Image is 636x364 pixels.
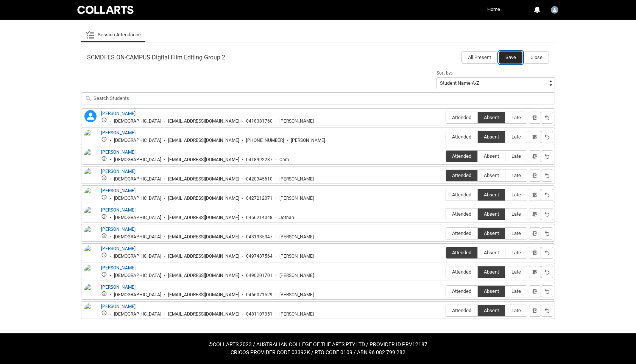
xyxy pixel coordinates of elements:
button: Notes [529,285,541,297]
div: [DEMOGRAPHIC_DATA] [114,273,161,278]
button: Notes [529,208,541,220]
div: [DEMOGRAPHIC_DATA] [114,311,161,317]
button: Save [499,51,522,64]
span: Attended [446,269,477,275]
button: Notes [529,189,541,201]
div: 0466071529 [246,292,273,298]
button: Close [524,51,549,64]
span: Late [505,211,527,217]
div: [DEMOGRAPHIC_DATA] [114,157,161,163]
button: Notes [529,266,541,278]
a: [PERSON_NAME] [101,246,136,251]
span: Attended [446,115,477,120]
button: Reset [541,150,553,162]
button: Reset [541,247,553,259]
div: 0497487564 [246,254,273,259]
button: Reset [541,285,553,297]
span: Attended [446,250,477,255]
button: Reset [541,266,553,278]
button: Notes [529,247,541,259]
span: Late [505,288,527,294]
div: [PHONE_NUMBER] [246,138,284,143]
div: [EMAIL_ADDRESS][DOMAIN_NAME] [168,311,239,317]
span: Absent [478,211,505,217]
div: 0418992237 [246,157,273,163]
img: Noah Walters [84,264,97,281]
div: [PERSON_NAME] [279,196,314,201]
button: Reset [541,189,553,201]
div: 0481107051 [246,311,273,317]
span: Absent [478,192,505,198]
span: Attended [446,308,477,313]
div: Cam [279,157,289,163]
span: Absent [478,230,505,236]
div: [EMAIL_ADDRESS][DOMAIN_NAME] [168,138,239,143]
div: [EMAIL_ADDRESS][DOMAIN_NAME] [168,254,239,259]
div: [DEMOGRAPHIC_DATA] [114,254,161,259]
span: Late [505,134,527,140]
img: Jothan Tassone [84,207,97,223]
span: Absent [478,134,505,140]
img: Emily O'Hara [84,168,97,185]
a: [PERSON_NAME] [101,130,136,135]
span: Sort by: [436,70,452,76]
span: SCMDFES ON-CAMPUS Digital Film Editing Group 2 [87,54,225,61]
div: [DEMOGRAPHIC_DATA] [114,176,161,182]
span: Absent [478,288,505,294]
a: [PERSON_NAME] [101,188,136,193]
lightning-icon: Adam Callaghan [84,110,97,122]
span: Absent [478,250,505,255]
img: Emma Sladoja [84,187,97,204]
span: Attended [446,211,477,217]
div: Jothan [279,215,294,221]
span: Late [505,250,527,255]
img: Keesha Tucker [84,226,97,243]
a: [PERSON_NAME] [101,227,136,232]
div: [DEMOGRAPHIC_DATA] [114,215,161,221]
div: 0418381760 [246,118,273,124]
span: Attended [446,192,477,198]
div: [PERSON_NAME] [279,118,314,124]
div: [DEMOGRAPHIC_DATA] [114,196,161,201]
div: [EMAIL_ADDRESS][DOMAIN_NAME] [168,234,239,240]
div: 0456214048 [246,215,273,221]
span: Late [505,173,527,178]
span: Late [505,192,527,198]
span: Absent [478,173,505,178]
span: Late [505,115,527,120]
span: Absent [478,269,505,275]
span: Absent [478,153,505,159]
span: Attended [446,288,477,294]
div: [DEMOGRAPHIC_DATA] [114,118,161,124]
button: Reset [541,227,553,240]
div: [DEMOGRAPHIC_DATA] [114,138,161,143]
img: Tristan Hay [84,303,97,320]
span: Late [505,230,527,236]
div: [PERSON_NAME] [279,292,314,298]
span: Absent [478,308,505,313]
div: 0420345610 [246,176,273,182]
img: Cameron Auton [84,149,97,165]
span: Late [505,153,527,159]
a: [PERSON_NAME] [101,169,136,174]
div: 0490201701 [246,273,273,278]
a: [PERSON_NAME] [101,111,136,116]
button: Notes [529,227,541,240]
div: [EMAIL_ADDRESS][DOMAIN_NAME] [168,157,239,163]
button: Reset [541,170,553,182]
a: Session Attendance [86,27,141,42]
li: Session Attendance [81,27,145,42]
span: Attended [446,173,477,178]
span: Attended [446,134,477,140]
div: [PERSON_NAME] [279,273,314,278]
a: [PERSON_NAME] [101,207,136,213]
input: Search Students [81,92,555,104]
div: 0431335047 [246,234,273,240]
span: Attended [446,153,477,159]
a: [PERSON_NAME] [101,304,136,309]
button: Notes [529,150,541,162]
a: [PERSON_NAME] [101,285,136,290]
button: Notes [529,131,541,143]
button: All Present [461,51,497,64]
div: [PERSON_NAME] [279,234,314,240]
